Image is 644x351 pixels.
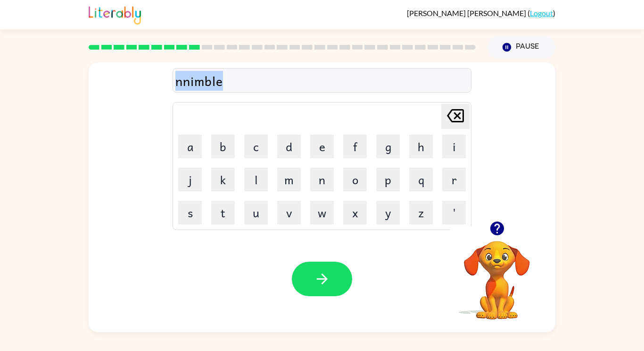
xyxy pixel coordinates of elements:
button: e [310,135,334,158]
button: k [211,168,235,191]
img: Literably [89,4,141,25]
button: t [211,201,235,224]
button: q [409,168,433,191]
button: a [178,135,202,158]
span: [PERSON_NAME] [PERSON_NAME] [407,9,528,17]
a: Logout [530,9,553,17]
div: nnimble [175,71,469,91]
button: Pause [487,36,555,58]
button: m [277,168,301,191]
button: ' [442,201,466,224]
button: j [178,168,202,191]
button: z [409,201,433,224]
button: g [376,135,400,158]
button: w [310,201,334,224]
button: r [442,168,466,191]
div: ( ) [407,9,555,17]
button: c [244,135,268,158]
button: n [310,168,334,191]
button: l [244,168,268,191]
button: p [376,168,400,191]
button: s [178,201,202,224]
button: x [343,201,367,224]
button: o [343,168,367,191]
button: y [376,201,400,224]
button: u [244,201,268,224]
button: v [277,201,301,224]
button: b [211,135,235,158]
button: h [409,135,433,158]
button: d [277,135,301,158]
video: Your browser must support playing .mp4 files to use Literably. Please try using another browser. [450,226,544,321]
button: i [442,135,466,158]
button: f [343,135,367,158]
